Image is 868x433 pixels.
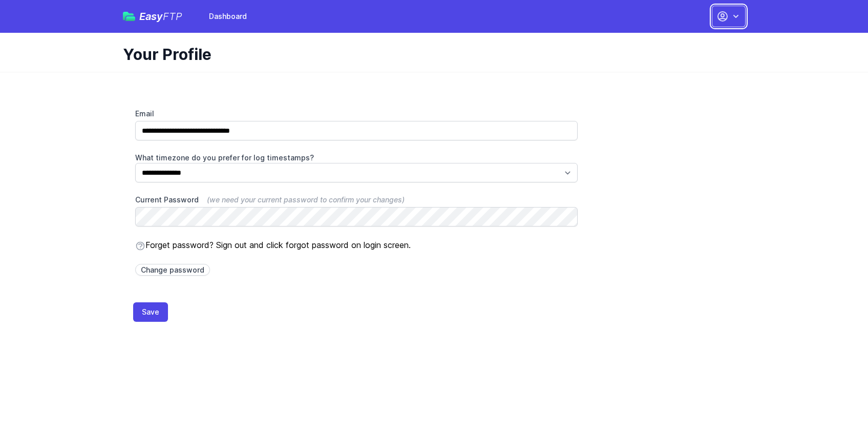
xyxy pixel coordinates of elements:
span: (we need your current password to confirm your changes) [207,195,405,204]
a: Dashboard [203,7,253,26]
a: Change password [135,264,210,276]
button: Save [133,302,168,322]
label: What timezone do you prefer for log timestamps? [135,153,578,163]
label: Email [135,109,578,119]
h1: Your Profile [123,45,737,64]
iframe: Drift Widget Chat Controller [817,382,856,421]
a: EasyFTP [123,11,182,22]
span: Easy [139,11,182,22]
img: easyftp_logo.png [123,12,135,21]
p: Forget password? Sign out and click forgot password on login screen. [135,239,578,251]
label: Current Password [135,195,578,205]
span: FTP [163,10,182,23]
